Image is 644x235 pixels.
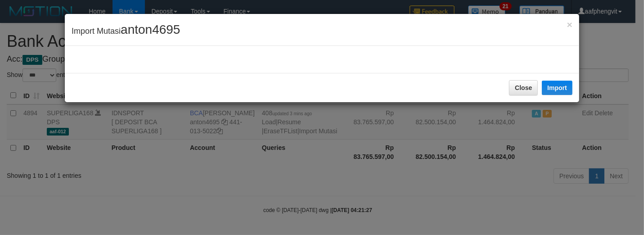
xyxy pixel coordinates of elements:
[542,81,572,95] button: Import
[567,19,572,30] span: ×
[72,27,180,36] span: Import Mutasi
[567,20,572,29] button: Close
[121,23,180,36] span: anton4695
[509,80,538,95] button: Close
